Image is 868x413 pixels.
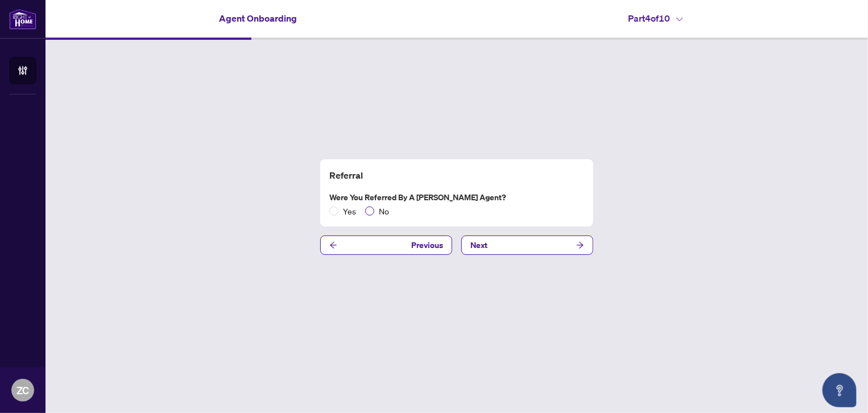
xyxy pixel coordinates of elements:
[329,191,584,204] label: Were you referred by a [PERSON_NAME] Agent?
[576,241,584,249] span: arrow-right
[411,236,443,254] span: Previous
[374,205,394,217] span: No
[320,236,452,255] button: Previous
[461,236,593,255] button: Next
[822,373,857,407] button: Open asap
[9,9,36,30] img: logo
[219,11,297,25] h4: Agent Onboarding
[329,168,584,182] h4: Referral
[16,382,29,398] span: ZC
[338,205,361,217] span: Yes
[628,11,683,25] h4: Part 4 of 10
[470,236,487,254] span: Next
[329,241,337,249] span: arrow-left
